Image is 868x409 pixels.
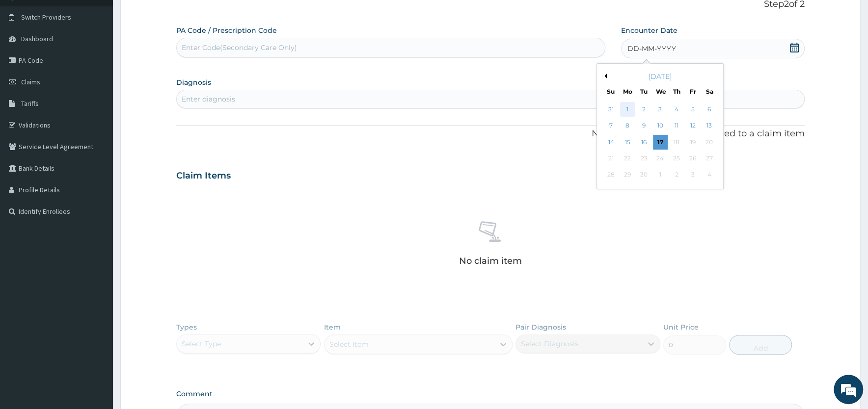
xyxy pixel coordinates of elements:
[656,87,664,96] div: We
[685,151,700,166] div: Not available Friday, September 26th, 2025
[606,87,615,96] div: Su
[18,49,40,74] img: d_794563401_company_1708531726252_794563401
[57,124,136,223] span: We're online!
[636,102,651,117] div: Choose Tuesday, September 2nd, 2025
[702,168,716,182] div: Not available Saturday, October 4th, 2025
[685,135,700,150] div: Not available Friday, September 19th, 2025
[176,390,805,398] label: Comment
[601,72,719,81] div: [DATE]
[652,135,667,150] div: Choose Wednesday, September 17th, 2025
[636,119,651,133] div: Choose Tuesday, September 9th, 2025
[176,77,211,87] label: Diagnosis
[603,135,618,150] div: Choose Sunday, September 14th, 2025
[21,13,71,22] span: Switch Providers
[182,94,235,104] div: Enter diagnosis
[21,99,39,108] span: Tariffs
[669,168,684,182] div: Not available Thursday, October 2nd, 2025
[702,135,716,150] div: Not available Saturday, September 20th, 2025
[603,102,618,117] div: Choose Sunday, August 31st, 2025
[623,87,631,96] div: Mo
[176,171,231,181] h3: Claim Items
[652,119,667,133] div: Choose Wednesday, September 10th, 2025
[702,102,716,117] div: Choose Saturday, September 6th, 2025
[182,43,297,52] div: Enter Code(Secondary Care Only)
[620,151,635,166] div: Not available Monday, September 22nd, 2025
[620,119,635,133] div: Choose Monday, September 8th, 2025
[705,87,713,96] div: Sa
[689,87,697,96] div: Fr
[636,135,651,150] div: Choose Tuesday, September 16th, 2025
[669,119,684,133] div: Choose Thursday, September 11th, 2025
[627,44,676,53] span: DD-MM-YYYY
[685,102,700,117] div: Choose Friday, September 5th, 2025
[161,5,185,28] div: Minimize live chat window
[603,151,618,166] div: Not available Sunday, September 21st, 2025
[669,151,684,166] div: Not available Thursday, September 25th, 2025
[620,102,635,117] div: Choose Monday, September 1st, 2025
[603,168,618,182] div: Not available Sunday, September 28th, 2025
[5,268,187,302] textarea: Type your message and hit 'Enter'
[669,135,684,150] div: Not available Thursday, September 18th, 2025
[702,119,716,133] div: Choose Saturday, September 13th, 2025
[51,55,165,68] div: Chat with us now
[603,119,618,133] div: Choose Sunday, September 7th, 2025
[602,74,607,78] button: Previous Month
[21,34,53,43] span: Dashboard
[669,102,684,117] div: Choose Thursday, September 4th, 2025
[21,77,40,86] span: Claims
[603,102,717,183] div: month 2025-09
[652,151,667,166] div: Not available Wednesday, September 24th, 2025
[620,135,635,150] div: Choose Monday, September 15th, 2025
[176,26,277,35] label: PA Code / Prescription Code
[702,151,716,166] div: Not available Saturday, September 27th, 2025
[685,168,700,182] div: Not available Friday, October 3rd, 2025
[639,87,648,96] div: Tu
[685,119,700,133] div: Choose Friday, September 12th, 2025
[620,168,635,182] div: Not available Monday, September 29th, 2025
[459,256,522,266] p: No claim item
[652,102,667,117] div: Choose Wednesday, September 3rd, 2025
[672,87,680,96] div: Th
[176,128,805,140] p: NB: All diagnosis must be linked to a claim item
[621,26,678,35] label: Encounter Date
[652,168,667,182] div: Not available Wednesday, October 1st, 2025
[636,168,651,182] div: Not available Tuesday, September 30th, 2025
[636,151,651,166] div: Not available Tuesday, September 23rd, 2025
